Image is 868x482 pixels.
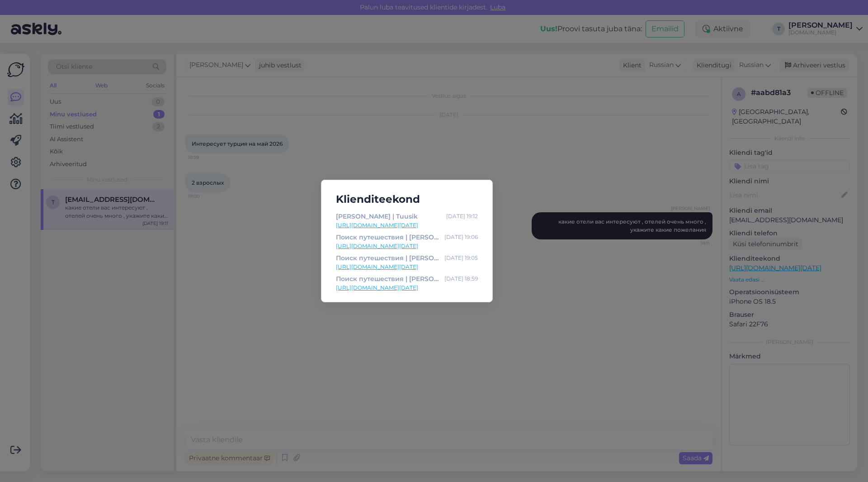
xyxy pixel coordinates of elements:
[336,284,478,292] a: [URL][DOMAIN_NAME][DATE]
[336,232,441,242] div: Поиск путешествия | [PERSON_NAME]
[444,253,478,263] div: [DATE] 19:05
[444,274,478,284] div: [DATE] 18:59
[336,263,478,271] a: [URL][DOMAIN_NAME][DATE]
[336,211,418,221] div: [PERSON_NAME] | Tuusik
[329,191,485,208] h5: Klienditeekond
[336,274,441,284] div: Поиск путешествия | [PERSON_NAME]
[446,211,478,221] div: [DATE] 19:12
[336,253,441,263] div: Поиск путешествия | [PERSON_NAME]
[444,232,478,242] div: [DATE] 19:06
[336,221,478,229] a: [URL][DOMAIN_NAME][DATE]
[336,242,478,250] a: [URL][DOMAIN_NAME][DATE]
